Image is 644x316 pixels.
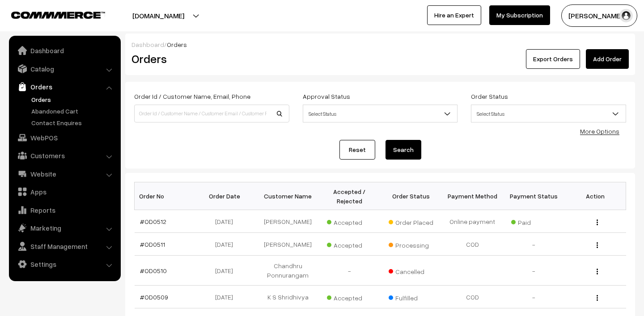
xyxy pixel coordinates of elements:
span: Cancelled [389,265,433,276]
td: COD [441,286,503,308]
button: Search [386,140,421,160]
a: Reset [339,140,375,160]
td: - [503,286,564,308]
div: / [131,40,629,49]
td: [DATE] [196,256,257,286]
a: Dashboard [11,42,118,59]
td: - [319,256,380,286]
span: Accepted [327,238,372,250]
th: Order Date [196,182,257,210]
img: Menu [597,242,598,248]
button: [PERSON_NAME] [561,4,637,27]
a: Hire an Expert [427,5,481,25]
span: Paid [511,215,556,227]
a: Staff Management [11,238,118,254]
td: - [503,256,564,286]
img: Menu [597,219,598,225]
a: COMMMERCE [11,9,89,20]
a: Abandoned Cart [29,106,118,116]
th: Order No [135,182,196,210]
span: Accepted [327,215,372,227]
a: WebPOS [11,130,118,146]
td: [DATE] [196,233,257,256]
a: Apps [11,184,118,200]
td: [PERSON_NAME] [257,233,318,256]
td: Chandhru Ponnurangam [257,256,318,286]
th: Accepted / Rejected [319,182,380,210]
th: Payment Status [503,182,564,210]
a: More Options [580,127,619,135]
a: Website [11,166,118,182]
span: Select Status [471,106,626,122]
a: Orders [29,95,118,104]
button: [DOMAIN_NAME] [101,4,216,27]
td: [DATE] [196,286,257,308]
a: #OD0512 [140,218,166,225]
th: Action [564,182,626,210]
span: Select Status [303,105,458,122]
a: Marketing [11,220,118,236]
span: Processing [389,238,433,250]
th: Customer Name [257,182,318,210]
a: #OD0509 [140,293,168,301]
span: Select Status [471,105,626,122]
a: Customers [11,147,118,164]
a: My Subscription [489,5,550,25]
img: Menu [597,295,598,301]
th: Payment Method [441,182,503,210]
a: Settings [11,256,118,272]
a: Dashboard [131,41,164,48]
th: Order Status [380,182,441,210]
label: Order Status [471,92,508,101]
span: Fulfilled [389,291,433,303]
td: Online payment [441,210,503,233]
td: K S Shridhivya [257,286,318,308]
a: Orders [11,79,118,95]
span: Select Status [303,106,458,122]
label: Approval Status [303,92,350,101]
img: user [619,9,633,22]
a: Contact Enquires [29,118,118,127]
td: [DATE] [196,210,257,233]
a: Catalog [11,61,118,77]
span: Order Placed [389,215,433,227]
label: Order Id / Customer Name, Email, Phone [134,92,250,101]
td: - [503,233,564,256]
input: Order Id / Customer Name / Customer Email / Customer Phone [134,105,289,122]
img: COMMMERCE [11,12,105,18]
a: #OD0511 [140,240,165,248]
a: Reports [11,202,118,218]
a: #OD0510 [140,267,167,274]
span: Orders [167,41,187,48]
button: Export Orders [526,49,580,69]
span: Accepted [327,291,372,303]
a: Add Order [586,49,629,69]
h2: Orders [131,52,288,66]
td: [PERSON_NAME] [257,210,318,233]
img: Menu [597,269,598,274]
td: COD [441,233,503,256]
